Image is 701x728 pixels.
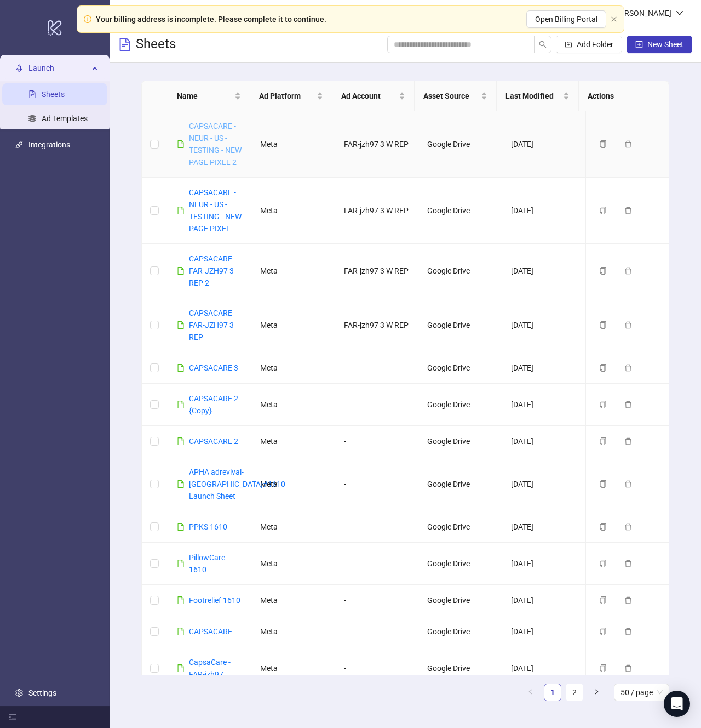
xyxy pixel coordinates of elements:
td: Meta [251,543,335,585]
span: delete [624,664,632,672]
td: [DATE] [502,111,586,178]
span: copy [599,267,607,275]
td: Google Drive [418,543,502,585]
li: Next Page [588,684,605,701]
td: FAR-jzh97 3 W REP [335,111,419,178]
td: FAR-jzh97 3 W REP [335,298,419,352]
span: Launch [28,57,89,79]
td: Google Drive [418,352,502,384]
a: APHA adrevival-[GEOGRAPHIC_DATA]#1610 Launch Sheet [189,468,285,501]
span: delete [624,267,632,275]
th: Asset Source [415,81,497,111]
td: Meta [251,178,335,244]
td: - [335,352,419,384]
td: [DATE] [502,543,586,585]
td: - [335,384,419,426]
td: Google Drive [418,616,502,647]
span: copy [599,628,607,635]
span: Ad Platform [259,90,314,102]
td: - [335,585,419,616]
td: [DATE] [502,647,586,690]
td: Google Drive [418,457,502,511]
td: Google Drive [418,244,502,298]
a: CapsaCare - FAR-jzh97 [189,658,231,679]
a: CAPSACARE - NEUR - US - TESTING - NEW PAGE PIXEL [189,188,242,233]
span: folder-add [565,41,572,48]
span: copy [599,480,607,488]
button: left [522,684,539,701]
span: file-text [118,38,131,51]
div: Page Size [614,684,669,701]
td: Google Drive [418,426,502,457]
span: exclamation-circle [84,15,91,23]
a: CAPSACARE [189,627,232,636]
td: Meta [251,298,335,352]
span: down [676,9,683,17]
span: right [593,689,600,695]
span: Open Billing Portal [535,15,597,24]
a: Settings [28,689,56,697]
button: Add Folder [556,36,622,53]
a: Sheets [42,90,65,99]
span: copy [599,560,607,567]
td: Meta [251,457,335,511]
td: [DATE] [502,244,586,298]
a: CAPSACARE 2 - {Copy} [189,394,242,415]
a: PPKS 1610 [189,522,227,531]
th: Ad Account [332,81,415,111]
td: [DATE] [502,426,586,457]
span: file [177,628,185,635]
span: Asset Source [423,90,479,102]
td: [DATE] [502,178,586,244]
span: copy [599,140,607,148]
td: FAR-jzh97 3 W REP [335,178,419,244]
td: - [335,616,419,647]
span: file [177,140,185,148]
span: 50 / page [620,684,663,701]
span: file [177,596,185,604]
button: right [588,684,605,701]
td: Google Drive [418,647,502,690]
a: CAPSACARE 3 [189,363,238,372]
th: Name [168,81,250,111]
td: FAR-jzh97 3 W REP [335,244,419,298]
span: Add Folder [577,40,613,49]
span: copy [599,596,607,604]
span: Last Modified [505,90,561,102]
a: CAPSACARE 2 [189,437,238,446]
span: copy [599,207,607,214]
div: [PERSON_NAME] [608,7,676,19]
td: - [335,647,419,690]
a: CAPSACARE FAR-JZH97 3 REP 2 [189,254,234,287]
td: Meta [251,585,335,616]
span: delete [624,628,632,635]
span: file [177,664,185,672]
td: [DATE] [502,457,586,511]
span: delete [624,140,632,148]
span: delete [624,364,632,372]
td: - [335,457,419,511]
td: Meta [251,244,335,298]
span: file [177,560,185,567]
span: delete [624,560,632,567]
a: CAPSACARE - NEUR - US - TESTING - NEW PAGE PIXEL 2 [189,122,242,167]
a: Ad Templates [42,114,88,123]
span: delete [624,480,632,488]
td: Meta [251,616,335,647]
td: [DATE] [502,384,586,426]
td: Meta [251,384,335,426]
td: - [335,511,419,543]
td: Meta [251,111,335,178]
span: file [177,321,185,329]
th: Last Modified [497,81,579,111]
button: close [611,16,617,23]
span: copy [599,321,607,329]
span: file [177,480,185,488]
span: copy [599,437,607,445]
div: Open Intercom Messenger [664,691,690,717]
button: New Sheet [627,36,692,53]
li: Previous Page [522,684,539,701]
td: Google Drive [418,384,502,426]
button: Open Billing Portal [526,10,606,28]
